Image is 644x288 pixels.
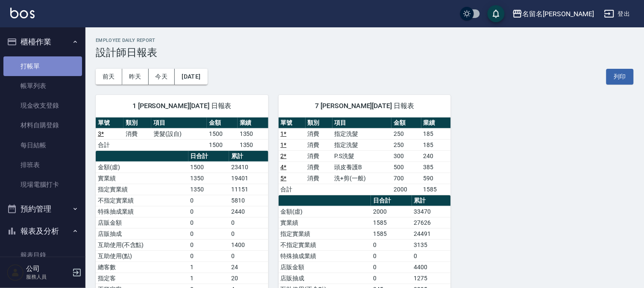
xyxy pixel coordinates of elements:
[509,5,597,23] button: 名留名[PERSON_NAME]
[3,220,82,242] button: 報表及分析
[3,175,82,194] a: 現場電腦打卡
[332,139,392,150] td: 指定洗髮
[306,128,332,139] td: 消費
[421,150,451,162] td: 240
[3,245,82,265] a: 報表目錄
[412,206,451,217] td: 33470
[188,228,229,239] td: 0
[188,273,229,284] td: 1
[188,162,229,173] td: 1500
[188,239,229,250] td: 0
[3,56,82,76] a: 打帳單
[3,31,82,53] button: 櫃檯作業
[96,47,634,59] h3: 設計師日報表
[391,139,421,150] td: 250
[229,273,268,284] td: 20
[279,239,371,250] td: 不指定實業績
[306,118,332,129] th: 類別
[421,128,451,139] td: 185
[391,173,421,184] td: 700
[3,198,82,220] button: 預約管理
[188,151,229,162] th: 日合計
[188,250,229,262] td: 0
[96,162,188,173] td: 金額(虛)
[421,162,451,173] td: 385
[124,128,151,139] td: 消費
[412,239,451,250] td: 3135
[412,195,451,206] th: 累計
[412,217,451,228] td: 27626
[96,118,268,151] table: a dense table
[7,264,24,281] img: Person
[306,162,332,173] td: 消費
[229,239,268,250] td: 1400
[279,217,371,228] td: 實業績
[96,262,188,273] td: 總客數
[229,228,268,239] td: 0
[188,206,229,217] td: 0
[371,273,412,284] td: 0
[601,6,634,22] button: 登出
[122,69,149,85] button: 昨天
[229,162,268,173] td: 23410
[96,250,188,262] td: 互助使用(點)
[279,206,371,217] td: 金額(虛)
[421,173,451,184] td: 590
[96,118,124,129] th: 單號
[229,262,268,273] td: 24
[3,76,82,96] a: 帳單列表
[391,118,421,129] th: 金額
[151,128,207,139] td: 燙髮(設自)
[96,228,188,239] td: 店販抽成
[3,115,82,135] a: 材料自購登錄
[238,118,268,129] th: 業績
[10,8,35,18] img: Logo
[238,139,268,150] td: 1350
[488,5,505,22] button: save
[279,228,371,239] td: 指定實業績
[96,239,188,250] td: 互助使用(不含點)
[412,262,451,273] td: 4400
[421,184,451,195] td: 1585
[412,228,451,239] td: 24491
[421,139,451,150] td: 185
[391,150,421,162] td: 300
[96,217,188,228] td: 店販金額
[421,118,451,129] th: 業績
[412,250,451,262] td: 0
[279,250,371,262] td: 特殊抽成業績
[207,128,238,139] td: 1500
[332,150,392,162] td: P.S洗髮
[229,151,268,162] th: 累計
[412,273,451,284] td: 1275
[371,195,412,206] th: 日合計
[279,273,371,284] td: 店販抽成
[332,162,392,173] td: 頭皮養護B
[371,262,412,273] td: 0
[229,195,268,206] td: 5810
[391,184,421,195] td: 2000
[188,262,229,273] td: 1
[371,250,412,262] td: 0
[289,102,441,110] span: 7 [PERSON_NAME][DATE] 日報表
[229,206,268,217] td: 2440
[279,184,306,195] td: 合計
[96,38,634,43] h2: Employee Daily Report
[238,128,268,139] td: 1350
[306,139,332,150] td: 消費
[229,184,268,195] td: 11151
[188,217,229,228] td: 0
[96,184,188,195] td: 指定實業績
[207,118,238,129] th: 金額
[371,217,412,228] td: 1585
[279,118,306,129] th: 單號
[523,9,594,19] div: 名留名[PERSON_NAME]
[188,195,229,206] td: 0
[279,262,371,273] td: 店販金額
[96,273,188,284] td: 指定客
[207,139,238,150] td: 1500
[96,195,188,206] td: 不指定實業績
[229,250,268,262] td: 0
[26,264,70,273] h5: 公司
[391,162,421,173] td: 500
